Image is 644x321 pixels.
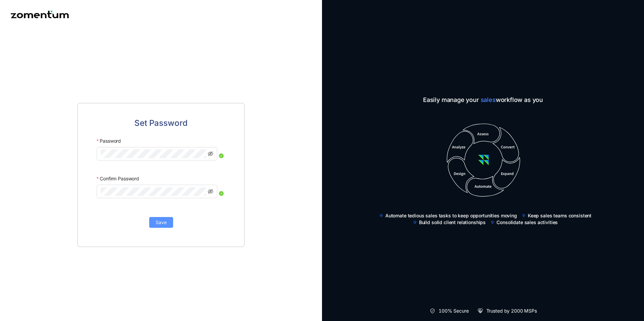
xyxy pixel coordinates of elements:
label: Password [97,135,121,147]
span: 100% Secure [439,308,469,314]
span: Easily manage your workflow as you [374,95,592,105]
span: Build solid client relationships [419,219,486,226]
span: Consolidate sales activities [496,219,558,226]
input: Confirm Password [101,187,206,196]
span: eye-invisible [208,189,213,194]
span: Save [156,219,167,226]
span: Keep sales teams consistent [528,212,591,219]
span: Trusted by 2000 MSPs [486,308,537,314]
span: sales [481,96,496,103]
button: Save [149,217,173,228]
label: Confirm Password [97,173,139,185]
input: Password [101,149,206,158]
span: Automate tedious sales tasks to keep opportunities moving [385,212,517,219]
span: Set Password [134,117,188,130]
img: Zomentum logo [11,11,69,18]
span: eye-invisible [208,151,213,156]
